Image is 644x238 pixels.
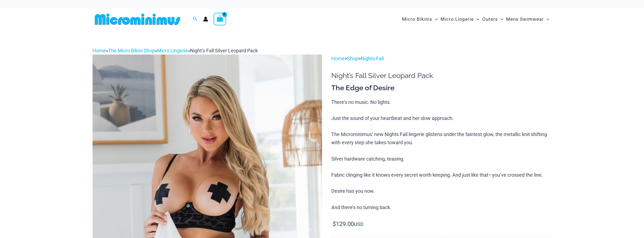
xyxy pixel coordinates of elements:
a: Account icon link [203,17,208,22]
span: Menu Toggle [498,12,503,26]
a: Micro Lingerie [157,48,188,53]
a: Micro BikinisMenu ToggleMenu Toggle [401,11,439,28]
span: Menu Toggle [432,12,438,26]
span: Micro Bikinis [402,12,432,26]
a: Home [331,56,345,61]
a: Search icon link [193,16,198,23]
span: » » » [93,48,258,53]
p: There’s no music. No lights. Just the sound of your heartbeat and her slow approach. The Micromin... [331,98,551,212]
span: Menu Toggle [474,12,479,26]
a: OutersMenu ToggleMenu Toggle [481,11,505,28]
img: MM SHOP LOGO FLAT [93,13,182,25]
span: Menu Toggle [544,12,549,26]
h3: The Edge of Desire [331,83,551,93]
a: View Shopping Cart, empty [214,13,226,25]
span: Micro Lingerie [441,12,474,26]
p: > > [331,55,551,63]
a: Mens SwimwearMenu ToggleMenu Toggle [505,11,551,28]
a: The Micro Bikini Shop [108,48,155,53]
span: $ [333,221,336,227]
span: Night’s Fall Silver Leopard Pack [190,48,258,53]
bdi: 129.00 [333,221,354,227]
a: Micro LingerieMenu ToggleMenu Toggle [439,11,481,28]
span: Mens Swimwear [506,12,544,26]
nav: Site Navigation [400,10,551,28]
p: USD [331,220,551,228]
span: Outers [482,12,498,26]
h1: Night’s Fall Silver Leopard Pack [331,71,551,80]
a: Home [93,48,106,53]
a: Nights Fall [361,56,384,61]
a: Shop [347,56,358,61]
